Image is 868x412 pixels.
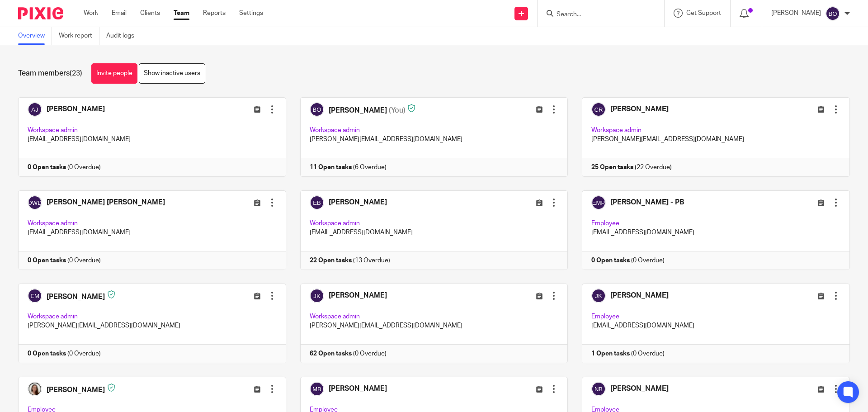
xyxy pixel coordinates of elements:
[239,9,263,18] a: Settings
[18,7,63,19] img: Pixie
[826,6,840,21] img: svg%3E
[174,9,189,18] a: Team
[91,63,137,84] a: Invite people
[686,10,721,16] span: Get Support
[84,9,98,18] a: Work
[18,27,52,45] a: Overview
[139,63,205,84] a: Show inactive users
[70,70,82,77] span: (23)
[203,9,226,18] a: Reports
[106,27,141,45] a: Audit logs
[59,27,99,45] a: Work report
[112,9,127,18] a: Email
[556,11,637,19] input: Search
[18,69,82,78] h1: Team members
[771,9,821,18] p: [PERSON_NAME]
[140,9,160,18] a: Clients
